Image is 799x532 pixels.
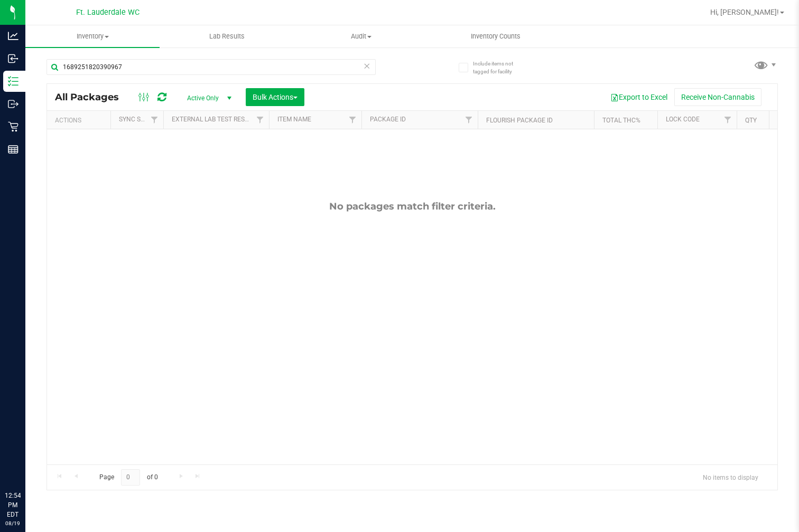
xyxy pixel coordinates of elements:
iframe: Resource center [11,448,42,479]
span: Inventory Counts [457,32,535,41]
inline-svg: Outbound [8,99,18,109]
button: Bulk Actions [246,88,304,106]
input: Search Package ID, Item Name, SKU, Lot or Part Number... [47,59,376,75]
span: Page of 0 [90,469,166,486]
span: Include items not tagged for facility [473,60,526,75]
a: Qty [745,117,757,124]
span: Lab Results [195,32,259,41]
a: Total THC% [602,117,640,124]
span: No items to display [694,469,767,485]
span: Hi, [PERSON_NAME]! [710,8,779,16]
a: Audit [294,25,429,47]
span: Clear [364,59,371,73]
p: 12:54 PM EDT [5,491,21,519]
span: Inventory [25,32,160,41]
a: Lab Results [160,25,294,47]
inline-svg: Reports [8,144,18,155]
a: Inventory [25,25,160,47]
inline-svg: Retail [8,121,18,132]
a: Filter [719,111,737,129]
a: External Lab Test Result [172,116,255,123]
button: Receive Non-Cannabis [674,88,761,106]
a: Sync Status [119,116,160,123]
inline-svg: Analytics [8,31,18,41]
a: Filter [252,111,269,129]
span: Ft. Lauderdale WC [76,8,140,17]
a: Filter [344,111,361,129]
span: Bulk Actions [253,93,298,101]
p: 08/19 [5,519,21,527]
div: Actions [55,117,106,124]
div: No packages match filter criteria. [47,201,777,212]
a: Flourish Package ID [486,117,553,124]
a: Lock Code [666,116,700,123]
a: Inventory Counts [429,25,563,47]
a: Filter [146,111,163,129]
inline-svg: Inventory [8,76,18,87]
span: Audit [295,32,428,41]
button: Export to Excel [603,88,674,106]
a: Filter [460,111,478,129]
inline-svg: Inbound [8,53,18,64]
span: All Packages [55,91,129,103]
a: Item Name [277,116,311,123]
a: Package ID [370,116,406,123]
